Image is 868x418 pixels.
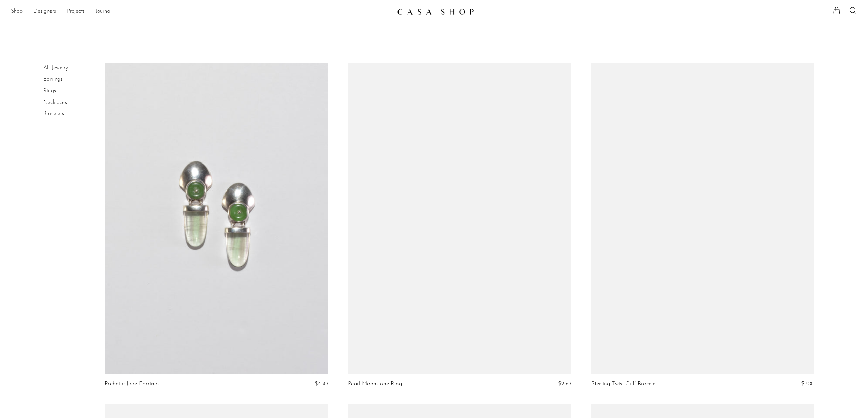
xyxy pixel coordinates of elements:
[315,381,328,387] span: $450
[67,7,85,16] a: Projects
[591,381,657,387] a: Sterling Twist Cuff Bracelet
[43,111,64,117] a: Bracelets
[96,7,112,16] a: Journal
[43,100,67,105] a: Necklaces
[11,7,23,16] a: Shop
[11,6,392,17] ul: NEW HEADER MENU
[43,88,56,94] a: Rings
[43,65,68,71] a: All Jewelry
[105,381,159,387] a: Prehnite Jade Earrings
[11,6,392,17] nav: Desktop navigation
[33,7,56,16] a: Designers
[801,381,814,387] span: $300
[558,381,571,387] span: $250
[43,77,62,82] a: Earrings
[348,381,402,387] a: Pearl Moonstone Ring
